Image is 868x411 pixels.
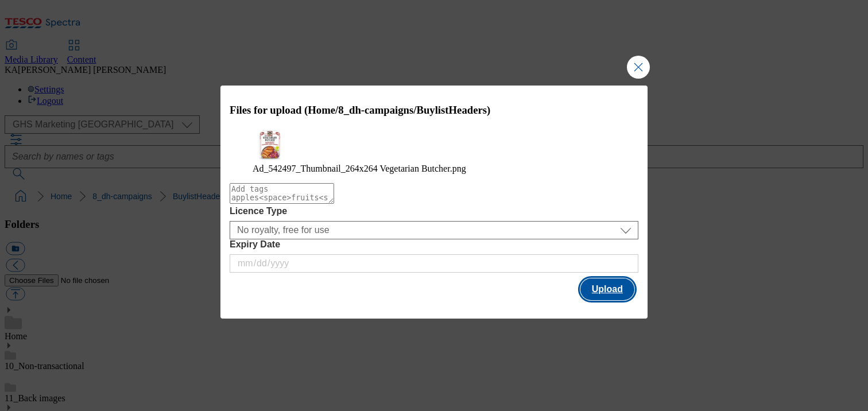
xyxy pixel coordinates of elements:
figcaption: Ad_542497_Thumbnail_264x264 Vegetarian Butcher.png [253,164,615,174]
div: Modal [220,86,648,319]
button: Upload [580,278,634,300]
label: Expiry Date [230,239,638,250]
button: Close Modal [627,56,650,79]
label: Licence Type [230,206,638,216]
img: preview [253,127,287,161]
h3: Files for upload (Home/8_dh-campaigns/BuylistHeaders) [230,104,638,117]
